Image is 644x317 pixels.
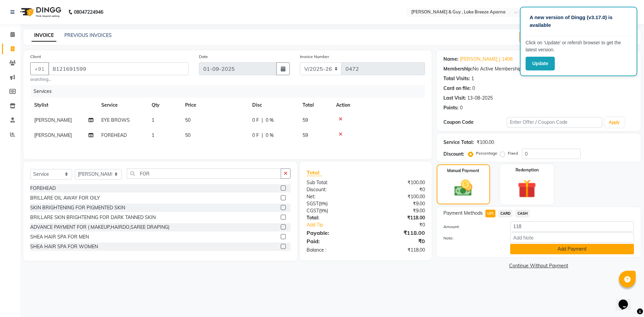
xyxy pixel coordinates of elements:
label: Client [30,54,41,60]
span: 50 [185,117,191,123]
div: Services [31,85,430,98]
input: Amount [510,221,634,232]
span: 59 [303,117,308,123]
input: Enter Offer / Coupon Code [507,117,602,127]
th: Qty [148,98,181,113]
div: ₹0 [366,186,430,193]
label: Redemption [516,167,539,173]
small: searching... [30,76,189,83]
label: Fixed [508,150,518,156]
th: Action [332,98,425,113]
div: BRILLARE OIL AWAY FOR OILY [30,195,100,202]
a: INVOICE [32,30,56,42]
div: Sub Total: [302,179,366,186]
th: Total [299,98,332,113]
div: Total: [302,214,366,221]
label: Manual Payment [447,168,479,174]
th: Service [97,98,148,113]
th: Disc [248,98,299,113]
div: BRILLARE SKIN BRIGHTENING FOR DARK TANNED SKIN [30,214,156,221]
div: Discount: [302,186,366,193]
a: Continue Without Payment [438,262,639,269]
span: SGST [307,201,319,207]
button: +91 [30,62,49,75]
span: UPI [485,210,496,217]
input: Search or Scan [127,168,281,179]
div: Discount: [443,151,464,158]
span: 9% [320,208,327,213]
button: Update [526,57,555,70]
span: Total [307,169,322,176]
input: Search by Name/Mobile/Email/Code [48,62,189,75]
img: logo [17,3,63,21]
label: Date [199,54,208,60]
div: ₹100.00 [366,179,430,186]
span: 50 [185,132,191,138]
span: [PERSON_NAME] [34,117,72,123]
a: [PERSON_NAME] J 1406 [460,56,513,63]
th: Stylist [30,98,97,113]
a: PREVIOUS INVOICES [64,32,112,38]
div: ₹100.00 [477,139,494,146]
div: Card on file: [443,85,471,92]
input: Add Note [510,232,634,243]
div: SHEA HAIR SPA FOR WOMEN [30,243,98,250]
div: Membership: [443,65,473,72]
div: 1 [471,75,474,82]
img: _gift.svg [512,177,542,200]
span: [PERSON_NAME] [34,132,72,138]
span: Payment Methods [443,210,483,217]
span: CASH [515,210,530,217]
div: Total Visits: [443,75,470,82]
span: 0 % [266,117,274,124]
th: Price [181,98,248,113]
div: No Active Membership [443,65,634,72]
span: FOREHEAD [101,132,127,138]
div: Last Visit: [443,95,466,102]
div: Coupon Code [443,119,507,126]
div: ₹118.00 [366,214,430,221]
label: Invoice Number [300,54,329,60]
label: Note: [438,235,505,241]
div: ₹118.00 [366,229,430,237]
span: 59 [303,132,308,138]
span: | [262,117,263,124]
span: 1 [152,132,154,138]
div: Net: [302,193,366,200]
div: 13-08-2025 [467,95,493,102]
div: Payable: [302,229,366,237]
div: ADVANCE PAYMENT FOR ( MAKEUP,HAIRDO,SAREE DRAPING) [30,224,169,231]
div: Service Total: [443,139,474,146]
div: Name: [443,56,459,63]
span: 1 [152,117,154,123]
button: Add Payment [510,244,634,254]
div: ₹100.00 [366,193,430,200]
div: Points: [443,104,459,111]
div: 0 [472,85,475,92]
span: 9% [320,201,326,206]
span: 0 F [252,132,259,139]
a: Add Tip [302,221,376,228]
div: ( ) [302,200,366,207]
div: FOREHEAD [30,185,56,192]
div: Balance : [302,247,366,254]
div: ₹9.00 [366,207,430,214]
span: CARD [498,210,513,217]
label: Percentage [476,150,497,156]
button: Create New [519,32,558,42]
span: EYE BROWS [101,117,130,123]
iframe: chat widget [616,290,637,310]
p: Click on ‘Update’ or refersh browser to get the latest version. [526,39,632,53]
div: ( ) [302,207,366,214]
label: Amount: [438,224,505,230]
b: 08047224946 [74,3,103,21]
div: 0 [460,104,463,111]
div: SKIN BRIGHTENING FOR PIGMENTED SKIN [30,204,125,211]
div: ₹0 [366,237,430,245]
span: 0 F [252,117,259,124]
p: A new version of Dingg (v3.17.0) is available [530,14,628,29]
span: CGST [307,208,319,214]
button: Apply [605,117,624,127]
span: | [262,132,263,139]
div: ₹0 [376,221,430,228]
